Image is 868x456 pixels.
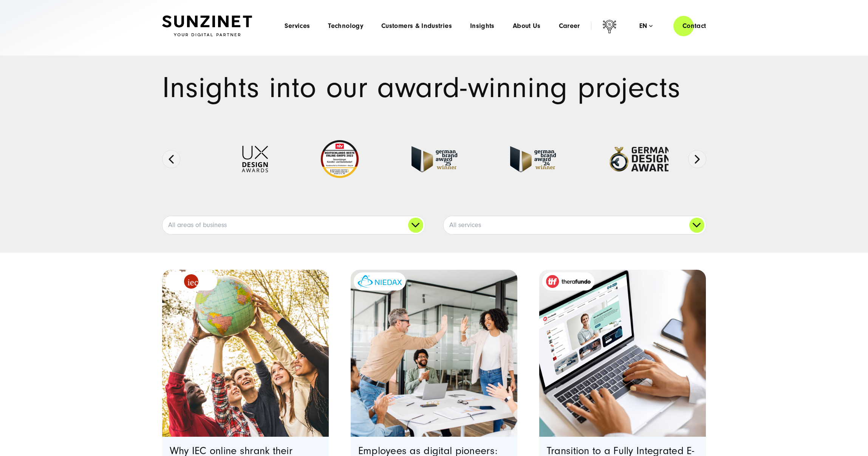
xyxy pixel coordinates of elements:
a: All areas of business [162,216,425,234]
a: Contact [673,15,715,37]
a: Career [559,22,580,30]
img: logo_IEC [184,274,198,289]
a: Featured image: a group of five diverse young people standing outdoors, holding a globe together.... [162,270,329,437]
img: therafundo_10-2024_logo_2c [546,275,591,288]
a: Insights [470,22,495,30]
img: niedax-logo [357,275,402,288]
img: German-Design-Award - fullservice digital agentur SUNZINET [609,146,671,172]
h1: Insights into our award-winning projects [162,74,706,102]
a: All services [444,216,706,234]
a: Customers & Industries [381,22,452,30]
a: Technology [328,22,363,30]
img: UX-Design-Awards - fullservice digital agentur SUNZINET [242,146,268,172]
img: a group of colleagues in a modern office environment celebrating a success. One man is giving a h... [351,270,518,437]
img: SUNZINET Full Service Digital Agentur [162,15,252,37]
a: Featured image: - Read full post: therafundo – A Seamless Transition to a Fully Integrated E-comm... [539,270,706,437]
a: About Us [513,22,541,30]
a: Featured image: a group of colleagues in a modern office environment celebrating a success. One m... [351,270,518,437]
a: Services [285,22,310,30]
button: Next [688,150,706,168]
img: German Brand Award winner 2025 - Full Service Digital Agentur SUNZINET [412,146,457,172]
img: a group of five diverse young people standing outdoors, holding a globe together. They are all sm... [162,270,329,437]
div: en [639,22,653,30]
img: Deutschlands beste Online Shops 2023 - boesner - Kunde - SUNZINET [321,140,359,178]
button: Previous [162,150,180,168]
img: German-Brand-Award - fullservice digital agentur SUNZINET [510,146,556,172]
